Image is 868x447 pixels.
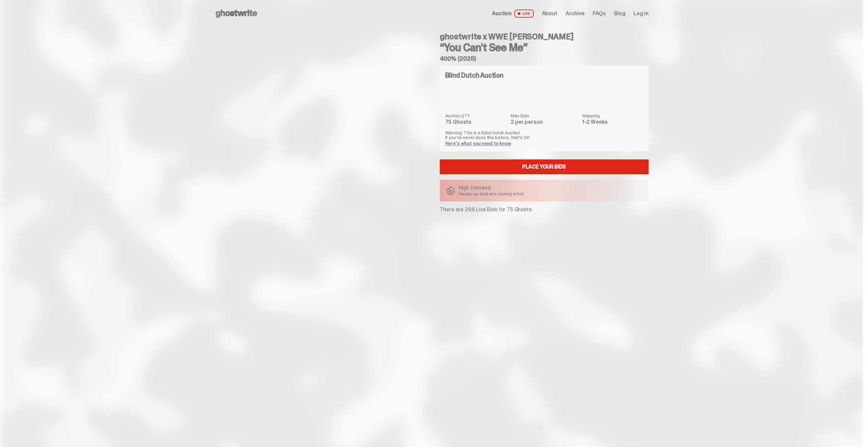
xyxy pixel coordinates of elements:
[445,72,504,79] h4: Blind Dutch Auction
[582,119,643,125] dd: 1-2 Weeks
[459,191,524,196] p: Heads up: bids are coming in hot
[459,185,524,191] p: High Demand
[445,113,507,118] dt: Auction QTY
[445,140,511,147] a: Here's what you need to know
[542,11,557,16] a: About
[440,207,649,212] p: There are 266 Live Bids for 75 Ghosts.
[514,9,534,18] span: LIVE
[440,56,649,62] h5: 400% (2025)
[633,11,648,16] a: Log in
[511,113,578,118] dt: Max Bids
[492,9,533,18] a: Auction LIVE
[492,11,512,16] span: Auction
[440,33,649,41] h4: ghostwrite x WWE [PERSON_NAME]
[566,11,585,16] a: Archive
[445,130,643,140] p: Warning: This is a Blind Dutch Auction. If you’ve never done this before, that’s OK.
[511,119,578,125] dd: 2 per person
[445,119,507,125] dd: 75 Ghosts
[614,11,625,16] a: Blog
[593,11,606,16] a: FAQs
[440,42,649,53] h3: “You Can't See Me”
[582,113,643,118] dt: Shipping
[440,159,649,174] a: Place your Bids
